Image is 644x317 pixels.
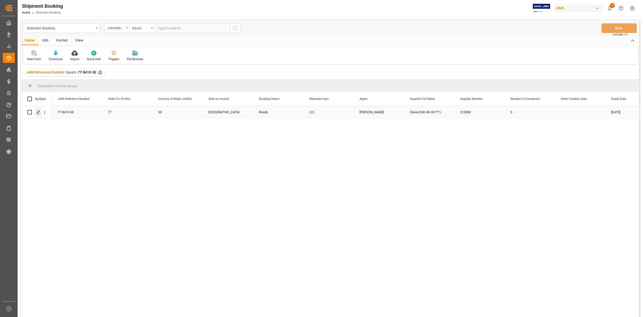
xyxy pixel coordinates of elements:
span: JAM Reference Number [58,97,90,101]
span: Drag here to set row groups [38,84,77,88]
div: Action [35,97,46,101]
div: 0 [504,106,555,118]
div: Triggers [108,57,119,61]
div: New Form [27,57,41,61]
span: Country of Origin (Suffix) [158,97,192,101]
span: 77-8410-SE [78,70,96,74]
div: JAM Reference Number [107,25,124,30]
div: Ready [259,106,297,118]
div: 77-8410-SE [52,106,102,118]
span: JAM Reference Number [26,70,64,74]
div: Quick Add [87,57,101,61]
button: Save [601,23,637,33]
div: Press SPACE to select this row. [21,106,52,118]
div: Home [21,36,38,45]
div: [GEOGRAPHIC_DATA] [209,106,247,118]
span: Order Creation Date [561,97,587,101]
span: Supplier Number [460,97,482,101]
div: Format [52,36,71,45]
input: Type to search [155,23,230,33]
span: Shipment type [309,97,329,101]
button: open menu [130,23,155,33]
div: Equals [132,25,149,30]
div: File Browser [127,57,143,61]
div: ✕ [98,70,102,75]
span: Number of Containers [510,97,540,101]
div: Shipment Booking [27,25,94,31]
div: View [71,36,87,45]
div: Import [70,57,79,61]
div: SE [158,106,196,118]
button: Help Center [615,3,627,14]
span: Supplier Full Name [410,97,435,101]
div: LCL [309,106,347,118]
span: 2 [610,3,615,8]
div: 77 [108,106,146,118]
span: Ctrl/CMD + S [613,33,627,36]
div: Edit [38,36,52,45]
span: Equals [66,70,76,74]
span: Ready Date [611,97,626,101]
span: Booking Status [259,97,279,101]
div: JIMS [554,5,602,12]
div: [PERSON_NAME] [359,106,398,118]
img: Exertis%20JAM%20-%20Email%20Logo.jpg_1722504956.jpg [533,4,550,13]
span: Order Co (Prefix) [108,97,130,101]
div: 212850 [454,106,504,118]
button: search button [230,23,241,33]
div: Clavia DMI AB (W/T*)- [404,106,454,118]
button: open menu [104,23,130,33]
a: Home [22,11,30,14]
span: Agent [359,97,368,101]
button: JIMS [554,3,604,13]
button: open menu [24,23,99,33]
span: Ship to country [209,97,229,101]
div: Download [49,57,63,61]
div: Shipment Booking [22,2,63,10]
button: show 2 new notifications [604,3,615,14]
